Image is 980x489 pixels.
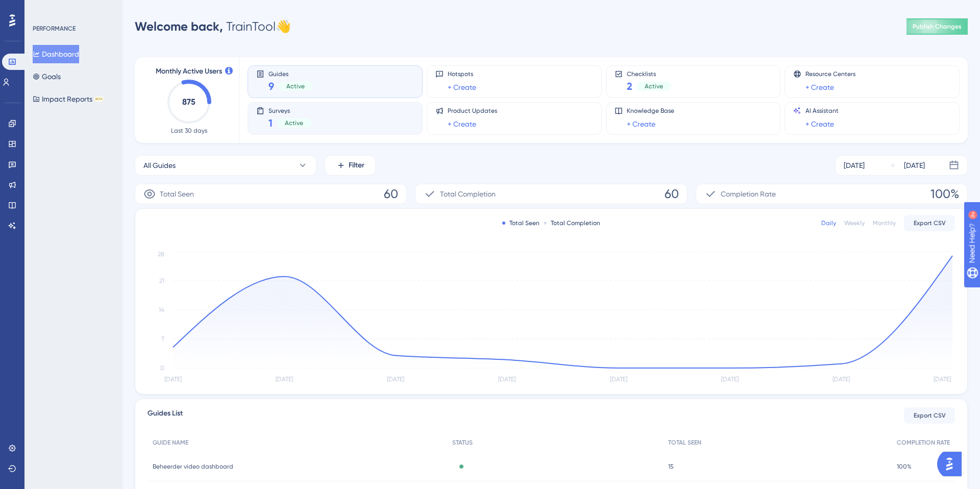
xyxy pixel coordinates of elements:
span: Publish Changes [913,22,962,31]
span: Knowledge Base [627,107,674,115]
button: Publish Changes [906,18,968,35]
button: Filter [325,155,376,176]
span: 60 [384,186,398,202]
tspan: 7 [161,335,164,343]
button: Export CSV [904,407,955,424]
div: Total Completion [544,219,600,227]
div: BETA [94,96,104,102]
tspan: 0 [160,364,164,372]
tspan: [DATE] [164,376,182,383]
button: Dashboard [33,45,79,63]
div: Total Seen [502,219,540,227]
button: Export CSV [904,215,955,231]
tspan: [DATE] [387,376,404,383]
tspan: 14 [159,306,164,313]
span: 9 [268,79,274,93]
tspan: [DATE] [721,376,739,383]
tspan: [DATE] [610,376,627,383]
div: Weekly [844,219,865,227]
span: Need Help? [24,3,64,15]
a: + Create [448,118,476,130]
div: [DATE] [904,159,925,172]
a: + Create [627,118,655,130]
span: Export CSV [914,219,946,227]
span: Hotspots [448,70,476,78]
span: Welcome back, [135,19,223,34]
span: Active [645,82,663,90]
button: Goals [33,67,61,86]
span: 15 [668,462,674,471]
a: + Create [805,118,834,130]
button: All Guides [135,155,316,176]
a: + Create [448,81,476,93]
span: Total Completion [440,188,496,200]
span: Monthly Active Users [156,65,222,78]
tspan: [DATE] [498,376,516,383]
span: STATUS [452,438,473,447]
div: [DATE] [844,159,865,172]
span: Active [286,82,305,90]
span: 60 [665,186,679,202]
iframe: UserGuiding AI Assistant Launcher [937,449,968,479]
text: 875 [182,97,195,107]
div: PERFORMANCE [33,25,76,33]
span: 1 [268,116,273,130]
tspan: [DATE] [934,376,951,383]
span: Filter [349,159,364,172]
div: 9+ [69,5,76,13]
span: Beheerder video dashboard [153,462,233,471]
span: 2 [627,79,632,93]
span: Guides List [148,407,183,424]
span: Completion Rate [721,188,776,200]
div: TrainTool 👋 [135,18,291,35]
tspan: [DATE] [276,376,293,383]
span: Export CSV [914,411,946,420]
span: COMPLETION RATE [897,438,950,447]
span: All Guides [143,159,176,172]
a: + Create [805,81,834,93]
span: Guides [268,70,313,77]
span: Product Updates [448,107,497,115]
button: Impact ReportsBETA [33,90,104,108]
span: Total Seen [160,188,194,200]
span: Active [285,119,303,127]
span: Resource Centers [805,70,855,78]
span: Checklists [627,70,671,77]
span: GUIDE NAME [153,438,188,447]
tspan: 21 [159,277,164,284]
div: Monthly [873,219,896,227]
span: TOTAL SEEN [668,438,701,447]
tspan: [DATE] [832,376,850,383]
tspan: 28 [158,251,164,258]
span: AI Assistant [805,107,839,115]
span: Last 30 days [171,127,207,135]
span: Surveys [268,107,311,114]
span: 100% [897,462,912,471]
span: 100% [930,186,959,202]
div: Daily [821,219,836,227]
